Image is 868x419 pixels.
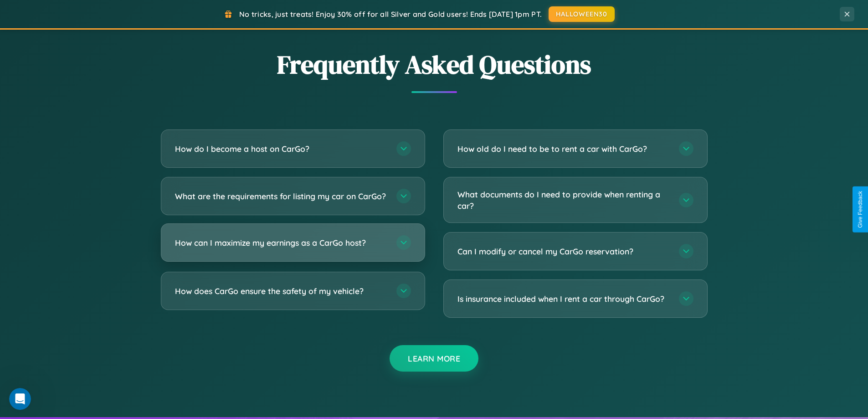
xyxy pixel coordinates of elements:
[175,285,387,297] h3: How does CarGo ensure the safety of my vehicle?
[857,191,863,228] div: Give Feedback
[390,345,478,372] button: Learn More
[161,47,708,82] h2: Frequently Asked Questions
[457,246,670,257] h3: Can I modify or cancel my CarGo reservation?
[549,6,615,22] button: HALLOWEEN30
[9,388,31,410] iframe: Intercom live chat
[175,191,387,202] h3: What are the requirements for listing my car on CarGo?
[457,143,670,155] h3: How old do I need to be to rent a car with CarGo?
[457,293,670,305] h3: Is insurance included when I rent a car through CarGo?
[175,143,387,155] h3: How do I become a host on CarGo?
[457,189,670,211] h3: What documents do I need to provide when renting a car?
[175,237,387,248] h3: How can I maximize my earnings as a CarGo host?
[239,10,542,19] span: No tricks, just treats! Enjoy 30% off for all Silver and Gold users! Ends [DATE] 1pm PT.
